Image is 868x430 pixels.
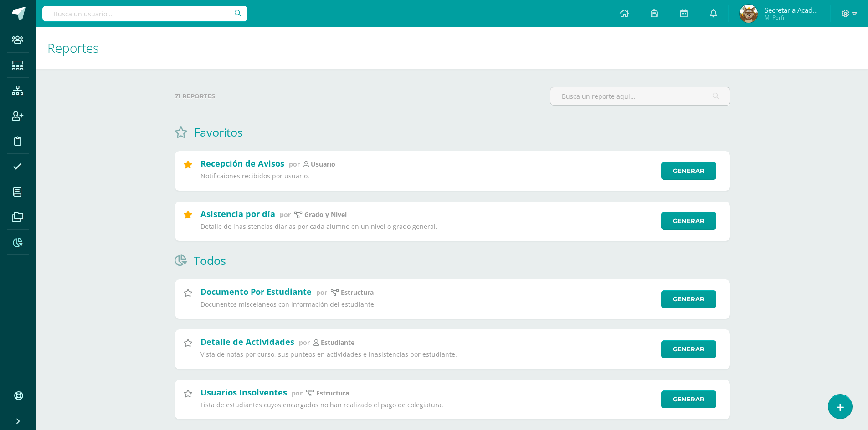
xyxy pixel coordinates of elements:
span: Secretaria Académica [765,5,819,15]
a: Generar [661,340,716,358]
h2: Asistencia por día [200,208,275,219]
p: Docunentos miscelaneos con información del estudiante. [200,300,655,309]
a: Generar [661,212,716,230]
h1: Favoritos [194,124,243,140]
p: estudiante [321,339,354,347]
h1: Todos [194,253,226,268]
input: Busca un usuario... [42,6,247,21]
p: Usuario [311,160,335,168]
img: d6a28b792dbf0ce41b208e57d9de1635.png [740,5,758,23]
span: Reportes [47,39,99,56]
p: Grado y Nivel [304,211,347,219]
span: Mi Perfil [765,14,819,21]
a: Generar [661,162,716,180]
h2: Detalle de Actividades [200,336,294,347]
h2: Usuarios Insolventes [200,387,287,398]
span: por [299,338,310,347]
span: por [292,389,303,397]
p: Estructura [316,389,349,397]
p: Estructura [341,288,374,297]
a: Generar [661,390,716,408]
p: Detalle de inasistencias diarias por cada alumno en un nivel o grado general. [200,223,655,231]
a: Generar [661,290,716,308]
h2: Documento Por Estudiante [200,286,312,297]
label: 71 reportes [175,87,543,106]
h2: Recepción de Avisos [200,158,284,169]
span: por [280,210,291,219]
input: Busca un reporte aquí... [550,87,730,105]
span: por [316,288,327,297]
p: Notificaiones recibidos por usuario. [200,172,655,180]
p: Lista de estudiantes cuyos encargados no han realizado el pago de colegiatura. [200,401,655,409]
p: Vista de notas por curso, sus punteos en actividades e inasistencias por estudiante. [200,350,655,359]
span: por [289,160,300,168]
